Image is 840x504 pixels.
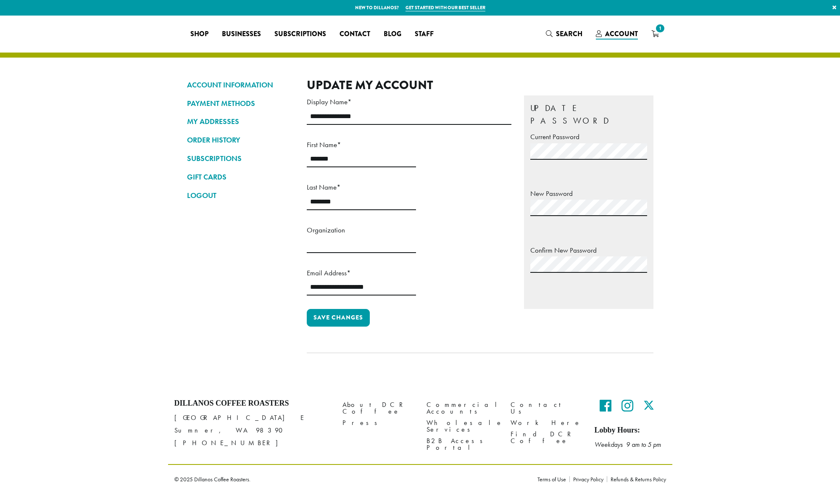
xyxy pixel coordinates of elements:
span: Account [605,29,638,39]
a: GIFT CARDS [187,170,294,184]
label: Organization [307,224,416,237]
em: Weekdays 9 am to 5 pm [595,440,661,449]
label: New Password [530,187,647,200]
a: Staff [408,27,440,41]
span: Staff [415,29,434,40]
a: Privacy Policy [569,476,607,482]
h5: Lobby Hours: [595,426,666,435]
label: Current Password [530,130,647,143]
span: Businesses [222,29,261,40]
a: PAYMENT METHODS [187,96,294,111]
nav: Account pages [187,78,294,366]
label: Email Address [307,267,416,280]
span: Search [556,29,582,39]
a: Shop [184,27,215,41]
h2: Update My Account [307,78,653,92]
button: Save changes [307,309,370,327]
span: Subscriptions [274,29,326,40]
p: © 2025 Dillanos Coffee Roasters. [174,476,525,482]
label: Display Name [307,95,511,108]
span: Contact [340,29,370,40]
a: Press [342,417,414,428]
a: SUBSCRIPTIONS [187,151,294,166]
a: Commercial Accounts [427,399,498,417]
legend: Update Password [530,102,647,127]
label: Last Name [307,181,416,194]
span: Blog [384,29,401,40]
span: Shop [190,29,208,40]
a: ORDER HISTORY [187,133,294,147]
a: Get started with our best seller [406,4,485,11]
h4: Dillanos Coffee Roasters [174,399,330,408]
a: Refunds & Returns Policy [607,476,666,482]
a: MY ADDRESSES [187,114,294,129]
p: [GEOGRAPHIC_DATA] E Sumner, WA 98390 [PHONE_NUMBER] [174,412,330,449]
a: Contact Us [511,399,582,417]
label: First Name [307,138,416,151]
a: ACCOUNT INFORMATION [187,78,294,92]
a: Terms of Use [537,476,569,482]
a: Wholesale Services [427,417,498,435]
span: 1 [654,23,666,34]
a: Search [539,27,589,41]
a: LOGOUT [187,188,294,203]
a: Find DCR Coffee [511,429,582,447]
label: Confirm New Password [530,244,647,257]
a: About DCR Coffee [342,399,414,417]
a: Work Here [511,417,582,428]
a: B2B Access Portal [427,435,498,454]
